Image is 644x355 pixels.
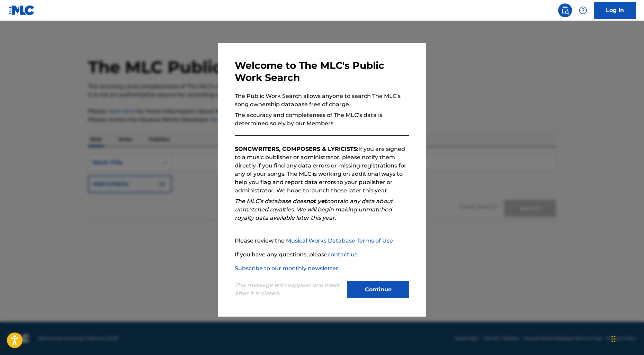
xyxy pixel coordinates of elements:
p: The accuracy and completeness of The MLC’s data is determined solely by our Members. [235,111,409,128]
p: This message will reappear one week after it is closed. [235,281,343,298]
div: Drag [611,329,616,349]
p: If you are signed to a music publisher or administrator, please notify them directly if you find ... [235,145,409,195]
a: contact us [328,251,357,258]
strong: not yet [306,198,327,204]
p: The Public Work Search allows anyone to search The MLC’s song ownership database free of charge. [235,92,409,109]
div: Help [576,3,590,17]
strong: SONGWRITERS, COMPOSERS & LYRICISTS: [235,146,358,152]
a: Musical Works Database Terms of Use [286,237,393,244]
p: If you have any questions, please . [235,251,409,259]
iframe: Chat Widget [609,322,644,355]
h3: Welcome to The MLC's Public Work Search [235,60,409,84]
img: search [561,6,569,15]
img: MLC Logo [8,5,35,15]
a: Log In [594,2,636,19]
a: Public Search [558,3,572,17]
em: The MLC’s database does contain any data about unmatched royalties. We will begin making unmatche... [235,198,393,221]
p: Please review the [235,237,409,245]
button: Continue [347,281,409,298]
a: Subscribe to our monthly newsletter! [235,265,340,272]
img: help [579,6,587,15]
